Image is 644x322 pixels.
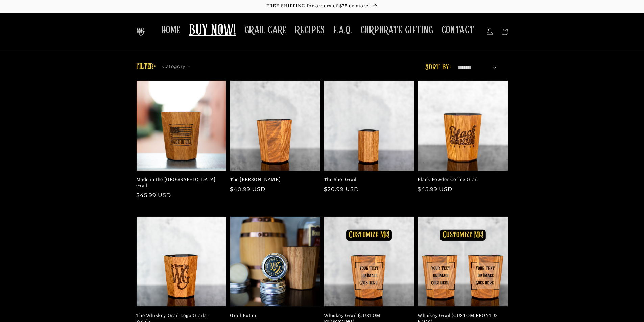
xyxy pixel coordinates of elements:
[162,61,195,68] summary: Category
[7,3,637,9] p: FREE SHIPPING for orders of $75 or more!
[230,313,316,319] a: Grail Butter
[162,63,185,70] span: Category
[136,60,156,73] h2: Filter:
[295,24,325,37] span: RECIPES
[157,20,185,41] a: HOME
[189,22,236,40] span: BUY NOW!
[230,177,316,183] a: The [PERSON_NAME]
[442,24,475,37] span: CONTACT
[356,20,437,41] a: CORPORATE GIFTING
[185,18,240,44] a: BUY NOW!
[240,20,291,41] a: GRAIL CARE
[291,20,329,41] a: RECIPES
[418,177,504,183] a: Black Powder Coffee Grail
[244,24,287,37] span: GRAIL CARE
[437,20,479,41] a: CONTACT
[324,177,410,183] a: The Shot Grail
[161,24,181,37] span: HOME
[136,28,145,36] img: The Whiskey Grail
[136,177,223,189] a: Made in the [GEOGRAPHIC_DATA] Grail
[333,24,352,37] span: F.A.Q.
[329,20,356,41] a: F.A.Q.
[425,63,451,71] label: Sort by:
[360,24,433,37] span: CORPORATE GIFTING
